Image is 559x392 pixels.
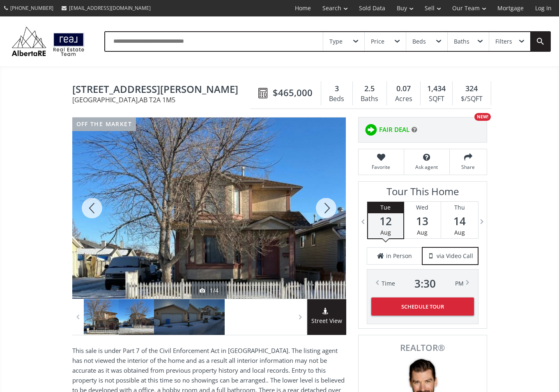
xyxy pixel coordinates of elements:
span: Street View [307,316,346,326]
div: Tue [368,202,403,213]
span: FAIR DEAL [379,125,409,134]
span: [PHONE_NUMBER] [10,5,53,12]
span: 13 [404,215,441,227]
span: Share [454,164,483,171]
div: NEW! [474,113,491,121]
span: 960 Erin Woods Drive SE [72,84,254,97]
div: Price [371,39,384,44]
span: 14 [441,215,478,227]
div: Beds [412,39,426,44]
div: 2.5 [357,83,382,94]
span: 3 : 30 [414,278,436,289]
h3: Tour This Home [367,186,478,201]
div: 0.07 [391,83,416,94]
div: 324 [457,83,486,94]
div: Beds [325,93,348,105]
span: Aug [454,228,465,236]
div: Time PM [382,278,464,289]
span: [GEOGRAPHIC_DATA] , AB T2A 1M5 [72,97,254,103]
span: 12 [368,215,403,227]
span: Aug [380,228,391,236]
div: Thu [441,202,478,213]
span: 1,434 [427,83,446,94]
div: 1/4 [200,286,219,295]
div: Wed [404,202,441,213]
img: rating icon [363,122,379,138]
div: Type [329,39,343,44]
div: SQFT [425,93,448,105]
div: 3 [325,83,348,94]
div: off the market [72,118,136,131]
div: Acres [391,93,416,105]
span: $465,000 [273,86,313,99]
span: Ask agent [408,164,445,171]
span: in Person [386,252,412,260]
div: Filters [495,39,512,44]
span: REALTOR® [368,344,478,352]
span: Favorite [363,164,400,171]
span: [EMAIL_ADDRESS][DOMAIN_NAME] [69,5,151,12]
img: Logo [8,25,88,58]
div: Baths [454,39,469,44]
button: Schedule Tour [371,297,474,316]
span: Aug [417,228,428,236]
span: via Video Call [437,252,473,260]
div: $/SQFT [457,93,486,105]
a: [EMAIL_ADDRESS][DOMAIN_NAME] [58,0,155,16]
div: Baths [357,93,382,105]
div: 960 Erin Woods Drive SE Calgary, AB T2A 1M5 - Photo 1 of 4 [72,118,346,299]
